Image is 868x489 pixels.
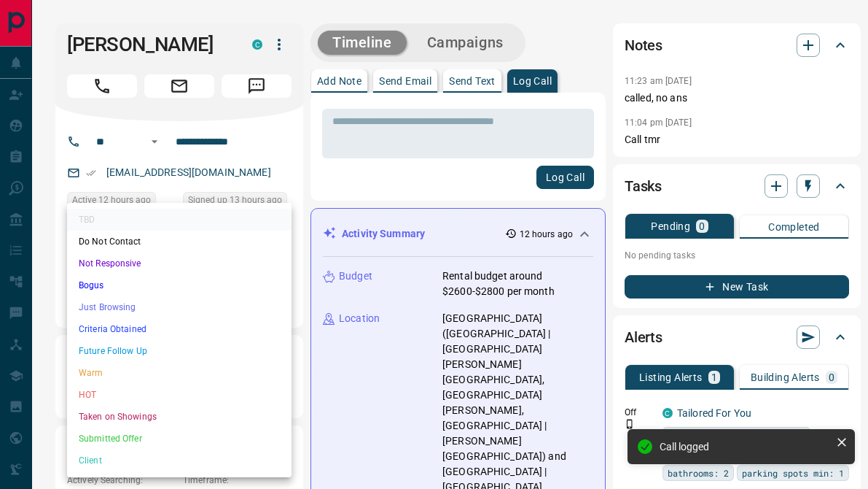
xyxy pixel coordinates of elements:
li: Do Not Contact [67,231,292,253]
li: Not Responsive [67,253,292,274]
div: Call logged [660,441,830,453]
li: Taken on Showings [67,406,292,428]
li: Client [67,450,292,471]
li: Future Follow Up [67,340,292,362]
li: Just Browsing [67,296,292,318]
li: Criteria Obtained [67,318,292,340]
li: Bogus [67,274,292,296]
li: Warm [67,362,292,384]
li: HOT [67,384,292,406]
li: Submitted Offer [67,428,292,450]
